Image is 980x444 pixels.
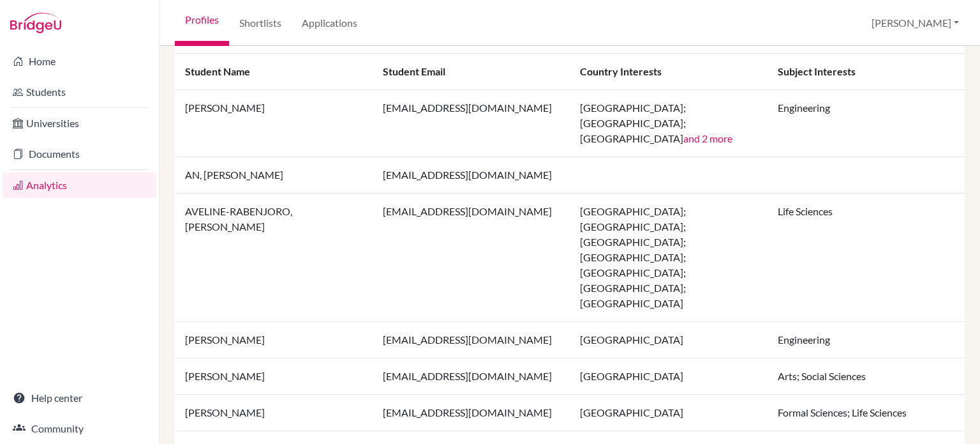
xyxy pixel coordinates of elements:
td: [PERSON_NAME] [175,322,373,358]
td: Formal Sciences; Life Sciences [768,395,965,431]
td: Engineering [768,90,965,157]
button: and 2 more [683,131,732,146]
td: [PERSON_NAME] [175,90,373,157]
td: Arts; Social Sciences [768,358,965,395]
a: Help center [3,385,156,411]
a: Community [3,416,156,441]
td: [GEOGRAPHIC_DATA]; [GEOGRAPHIC_DATA]; [GEOGRAPHIC_DATA] [570,90,768,157]
td: Engineering [768,322,965,358]
td: [EMAIL_ADDRESS][DOMAIN_NAME] [373,157,570,194]
a: Universities [3,111,156,136]
td: AVELINE-RABENJORO, [PERSON_NAME] [175,194,373,322]
td: [GEOGRAPHIC_DATA] [570,358,768,395]
td: [PERSON_NAME] [175,358,373,395]
td: [EMAIL_ADDRESS][DOMAIN_NAME] [373,322,570,358]
a: Home [3,49,156,74]
a: Analytics [3,172,156,198]
a: Students [3,79,156,105]
td: [EMAIL_ADDRESS][DOMAIN_NAME] [373,90,570,157]
th: Country interests [570,54,768,90]
th: Subject interests [768,54,965,90]
td: AN, [PERSON_NAME] [175,157,373,194]
td: [PERSON_NAME] [175,395,373,431]
button: [PERSON_NAME] [866,11,965,35]
td: [EMAIL_ADDRESS][DOMAIN_NAME] [373,358,570,395]
td: [EMAIL_ADDRESS][DOMAIN_NAME] [373,395,570,431]
td: [GEOGRAPHIC_DATA] [570,322,768,358]
td: [GEOGRAPHIC_DATA] [570,395,768,431]
img: Bridge-U [10,13,61,33]
td: [GEOGRAPHIC_DATA]; [GEOGRAPHIC_DATA]; [GEOGRAPHIC_DATA]; [GEOGRAPHIC_DATA]; [GEOGRAPHIC_DATA]; [G... [570,194,768,322]
td: [EMAIL_ADDRESS][DOMAIN_NAME] [373,194,570,322]
td: Life Sciences [768,194,965,322]
th: Student name [175,54,373,90]
th: Student email [373,54,570,90]
a: Documents [3,141,156,167]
